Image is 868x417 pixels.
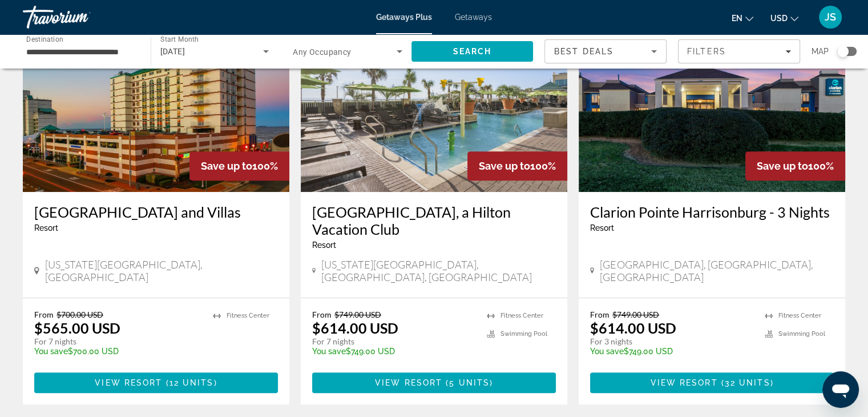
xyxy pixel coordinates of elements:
[815,5,845,29] button: User Menu
[590,203,834,220] a: Clarion Pointe Harrisonburg - 3 Nights
[778,330,825,338] span: Swimming Pool
[650,378,717,387] span: View Resort
[453,47,491,56] span: Search
[812,43,829,59] span: Map
[455,13,492,22] a: Getaways
[34,223,58,232] span: Resort
[160,47,185,56] span: [DATE]
[160,35,199,43] span: Start Month
[312,319,398,336] p: $614.00 USD
[301,9,567,192] img: Ocean Beach Club, a Hilton Vacation Club
[579,9,845,192] img: Clarion Pointe Harrisonburg - 3 Nights
[479,160,530,172] span: Save up to
[34,310,54,319] span: From
[732,14,742,23] span: en
[449,378,490,387] span: 5 units
[56,310,103,319] span: $700.00 USD
[376,13,432,22] a: Getaways Plus
[34,372,278,393] button: View Resort(12 units)
[717,378,773,387] span: ( )
[600,258,834,283] span: [GEOGRAPHIC_DATA], [GEOGRAPHIC_DATA], [GEOGRAPHIC_DATA]
[590,372,834,393] button: View Resort(32 units)
[293,47,352,57] span: Any Occupancy
[26,35,63,43] span: Destination
[822,371,859,408] iframe: Button to launch messaging window
[375,378,442,387] span: View Resort
[725,378,770,387] span: 32 units
[825,11,836,23] span: JS
[312,372,556,393] button: View Resort(5 units)
[34,336,201,347] p: For 7 nights
[732,10,753,26] button: Change language
[23,2,137,32] a: Travorium
[442,378,493,387] span: ( )
[26,45,136,59] input: Select destination
[312,336,475,347] p: For 7 nights
[757,160,808,172] span: Save up to
[34,203,278,220] a: [GEOGRAPHIC_DATA] and Villas
[95,378,162,387] span: View Resort
[778,312,821,319] span: Fitness Center
[34,319,120,336] p: $565.00 USD
[34,347,68,356] span: You save
[312,347,346,356] span: You save
[590,319,676,336] p: $614.00 USD
[590,347,624,356] span: You save
[312,203,556,238] a: [GEOGRAPHIC_DATA], a Hilton Vacation Club
[467,151,567,181] div: 100%
[590,310,609,319] span: From
[321,258,556,283] span: [US_STATE][GEOGRAPHIC_DATA], [GEOGRAPHIC_DATA], [GEOGRAPHIC_DATA]
[411,41,534,62] button: Search
[189,151,289,181] div: 100%
[770,14,788,23] span: USD
[169,378,214,387] span: 12 units
[34,347,201,356] p: $700.00 USD
[500,312,543,319] span: Fitness Center
[45,258,278,283] span: [US_STATE][GEOGRAPHIC_DATA], [GEOGRAPHIC_DATA]
[590,347,753,356] p: $749.00 USD
[500,330,547,338] span: Swimming Pool
[227,312,269,319] span: Fitness Center
[745,151,845,181] div: 100%
[612,310,659,319] span: $749.00 USD
[312,240,336,250] span: Resort
[334,310,381,319] span: $749.00 USD
[312,310,332,319] span: From
[687,47,726,56] span: Filters
[201,160,252,172] span: Save up to
[554,47,613,56] span: Best Deals
[23,9,289,192] img: Boardwalk Resort and Villas
[554,45,657,58] mat-select: Sort by
[770,10,798,26] button: Change currency
[590,223,614,232] span: Resort
[162,378,217,387] span: ( )
[312,347,475,356] p: $749.00 USD
[590,336,753,347] p: For 3 nights
[678,39,800,63] button: Filters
